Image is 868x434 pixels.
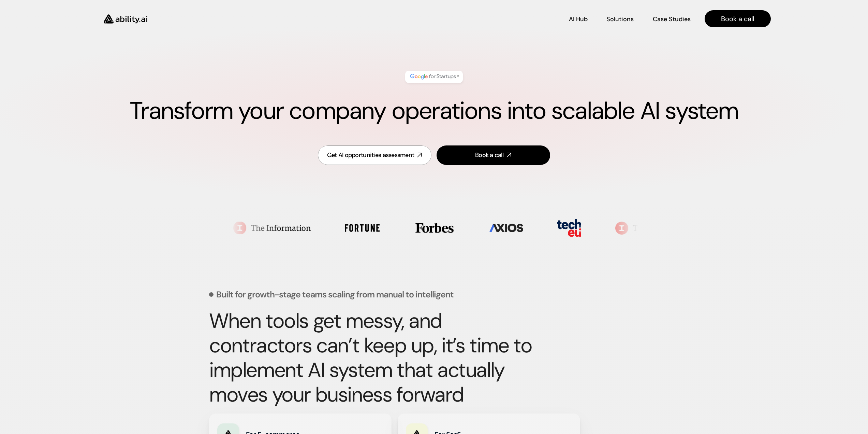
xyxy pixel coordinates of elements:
a: Get AI opportunities assessment [318,145,431,165]
p: Solutions [606,15,634,24]
a: Solutions [606,13,634,25]
p: AI Hub [569,15,588,24]
nav: Main navigation [157,10,771,27]
a: Case Studies [652,13,691,25]
p: Case Studies [653,15,691,24]
h1: Transform your company operations into scalable AI system [27,97,841,125]
div: Book a call [475,151,503,159]
a: Book a call [705,10,771,27]
a: Book a call [437,145,550,165]
p: Built for growth-stage teams scaling from manual to intelligent [216,290,454,299]
div: Get AI opportunities assessment [327,151,414,159]
strong: When tools get messy, and contractors can’t keep up, it’s time to implement AI system that actual... [209,307,536,408]
a: AI Hub [569,13,588,25]
p: Book a call [721,14,754,24]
